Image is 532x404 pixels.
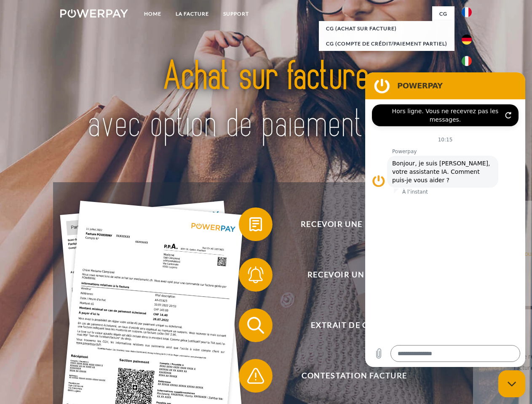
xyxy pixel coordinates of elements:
[462,7,472,17] img: fr
[319,21,454,36] a: CG (achat sur facture)
[239,258,458,292] button: Recevoir un rappel?
[251,258,457,292] span: Recevoir un rappel?
[137,6,168,21] a: Home
[239,359,458,393] button: Contestation Facture
[251,359,457,393] span: Contestation Facture
[239,207,458,241] button: Recevoir une facture ?
[462,56,472,66] img: it
[245,214,266,235] img: qb_bill.svg
[245,264,266,285] img: qb_bell.svg
[168,6,216,21] a: LA FACTURE
[80,40,452,161] img: title-powerpay_fr.svg
[462,35,472,45] img: de
[251,308,457,342] span: Extrait de compte
[216,6,256,21] a: Support
[251,207,457,241] span: Recevoir une facture ?
[239,308,458,342] button: Extrait de compte
[245,365,266,386] img: qb_warning.svg
[365,72,525,367] iframe: Fenêtre de messagerie
[60,9,128,18] img: logo-powerpay-white.svg
[245,315,266,336] img: qb_search.svg
[498,370,525,397] iframe: Bouton de lancement de la fenêtre de messagerie, conversation en cours
[432,6,454,21] a: CG
[319,36,454,51] a: CG (Compte de crédit/paiement partiel)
